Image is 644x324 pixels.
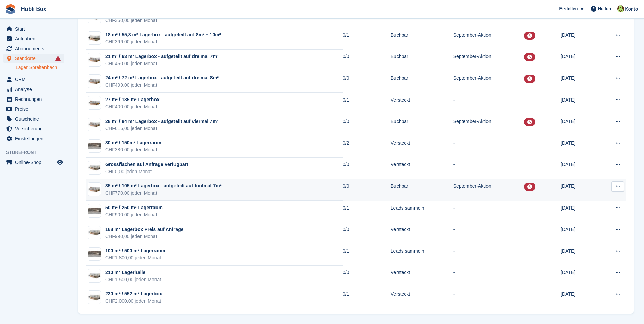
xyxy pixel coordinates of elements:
a: menu [3,114,64,124]
td: 0/2 [343,136,391,158]
div: CHF400,00 jeden Monat [105,103,160,110]
td: Versteckt [391,266,453,287]
span: Preise [15,104,56,114]
div: 168 m³ Lagerbox Preis auf Anfrage [105,226,184,233]
div: CHF499,00 jeden Monat [105,82,219,89]
td: [DATE] [560,244,599,266]
td: - [453,201,524,222]
div: 210 m² Lagerhalle [105,269,161,276]
span: CRM [15,75,56,84]
img: 300-sqft-unit%20(1).jpg [88,55,101,65]
div: 28 m² / 84 m³ Lagerbox - aufgeteilt auf viermal 7m² [105,118,218,125]
a: menu [3,134,64,143]
span: Aufgaben [15,34,56,43]
div: 21 m² / 63 m³ Lagerbox - aufgeteilt auf dreimal 7m² [105,53,219,60]
td: [DATE] [560,114,599,136]
td: [DATE] [560,287,599,309]
td: 0/1 [343,244,391,266]
td: - [453,158,524,179]
img: 4000-sqft-unit%20(1).jpg [88,141,101,151]
td: [DATE] [560,179,599,201]
span: Standorte [15,54,56,63]
img: stora-icon-8386f47178a22dfd0bd8f6a31ec36ba5ce8667c1dd55bd0f319d3a0aa187defe.svg [5,4,16,14]
a: Lager Spreitenbach [16,64,64,71]
a: menu [3,75,64,84]
img: 300-sqft-unit%20(1).jpg [88,120,101,129]
td: 0/0 [343,158,391,179]
td: 0/1 [343,287,391,309]
i: Es sind Fehler bei der Synchronisierung von Smart-Einträgen aufgetreten [55,56,61,61]
div: Grossflächen auf Anfrage Verfügbar! [105,161,188,168]
div: 35 m² / 105 m³ Lagerbox - aufgeteilt auf fünfmal 7m² [105,182,221,190]
div: CHF900,00 jeden Monat [105,211,163,218]
td: 0/1 [343,201,391,222]
span: Gutscheine [15,114,56,124]
td: 0/0 [343,266,391,287]
td: [DATE] [560,266,599,287]
td: [DATE] [560,50,599,71]
div: 50 m² / 250 m³ Lagerraum [105,204,163,211]
img: 93,00%20qm-unit.jpg [88,163,101,173]
a: menu [3,44,64,53]
td: Buchbar [391,71,453,93]
div: CHF616,00 jeden Monat [105,125,218,132]
div: 230 m² / 552 m³ Lagerbox [105,290,162,298]
td: Buchbar [391,28,453,50]
td: Versteckt [391,287,453,309]
a: menu [3,94,64,104]
a: menu [3,54,64,63]
div: 100 m² / 500 m³ Lagerraum [105,247,165,254]
td: Leads sammeln [391,244,453,266]
td: Leads sammeln [391,201,453,222]
div: 18 m² / 55,8 m³ Lagerbox - aufgeteilt auf 8m² + 10m² [105,31,221,38]
img: 93,00%20qm-unit.jpg [88,228,101,237]
a: Hubli Box [18,3,49,15]
img: 18,60%20qm-unit.jpg [88,33,101,43]
div: CHF2.000,00 jeden Monat [105,298,162,305]
img: 93,00%20qm-unit.jpg [88,292,101,302]
td: - [453,93,524,114]
span: Versicherung [15,124,56,133]
div: 24 m² / 72 m³ Lagerbox - aufgeteilt auf dreimal 8m² [105,74,219,82]
td: - [453,222,524,244]
span: Rechnungen [15,94,56,104]
td: September-Aktion [453,28,524,50]
a: menu [3,24,64,34]
td: - [453,266,524,287]
td: 0/0 [343,50,391,71]
td: [DATE] [560,71,599,93]
img: 4000-sqft-unit%20(1).jpg [88,206,101,216]
span: Online-Shop [15,158,56,167]
img: 300-sqft-unit%20(1).jpg [88,76,101,86]
img: 93,00%20qm-unit.jpg [88,271,101,281]
span: Einstellungen [15,134,56,143]
td: September-Aktion [453,71,524,93]
td: Buchbar [391,114,453,136]
td: - [453,244,524,266]
span: Konto [625,6,638,13]
td: 0/1 [343,93,391,114]
div: CHF350,00 jeden Monat [105,17,157,24]
td: [DATE] [560,158,599,179]
td: Versteckt [391,136,453,158]
td: - [453,136,524,158]
div: CHF396,00 jeden Monat [105,38,221,46]
td: [DATE] [560,201,599,222]
a: menu [3,104,64,114]
img: 300-sqft-unit%20(1).jpg [88,184,101,194]
td: 0/0 [343,114,391,136]
span: Storefront [6,149,68,156]
img: Luca Space4you [617,5,624,12]
span: Analyse [15,85,56,94]
td: Buchbar [391,50,453,71]
td: September-Aktion [453,179,524,201]
td: September-Aktion [453,114,524,136]
td: [DATE] [560,93,599,114]
div: 30 m² / 150m³ Lagerraum [105,139,161,146]
td: [DATE] [560,136,599,158]
a: menu [3,34,64,43]
div: CHF460,00 jeden Monat [105,60,219,67]
td: 0/0 [343,179,391,201]
div: CHF1.500,00 jeden Monat [105,276,161,283]
span: Start [15,24,56,34]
